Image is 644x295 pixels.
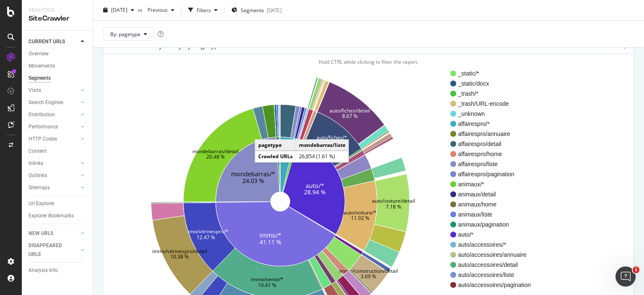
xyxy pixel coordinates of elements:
[458,271,531,279] span: auto/accessoires/liste
[458,170,531,178] span: affairespro/pagination
[192,148,239,155] text: mondebarras/detail
[458,230,531,239] span: auto/*
[29,199,87,208] a: Url Explorer
[29,229,53,238] div: NEW URLS
[29,241,71,259] div: DISAPPEARED URLS
[458,160,531,168] span: affairespro/liste
[258,282,276,289] text: 19.41 %
[458,200,531,209] span: animaux/home
[29,86,41,95] div: Visits
[458,251,531,259] span: auto/accessoires/annuaire
[29,171,78,180] a: Outlinks
[260,238,282,246] text: 41.11 %
[458,190,531,198] span: animaux/detail
[29,50,87,58] a: Overview
[29,86,78,95] a: Visits
[29,199,55,208] div: Url Explorer
[144,3,178,17] button: Previous
[255,151,296,162] td: Crawled URLs
[103,27,154,41] button: By: pagetype
[29,241,78,259] a: DISAPPEARED URLS
[29,266,87,275] a: Analysis Info
[344,209,377,216] text: auto/voiture/*
[343,112,358,120] text: 8.67 %
[330,107,371,114] text: auto/fiches/detail
[29,98,63,107] div: Search Engines
[458,69,531,78] span: _static/*
[29,37,78,46] a: CURRENT URLS
[197,234,216,241] text: 12.47 %
[29,62,55,70] div: Movements
[111,6,127,13] span: 2025 Aug. 15th
[458,89,531,98] span: _trash/*
[29,50,49,58] div: Overview
[184,228,229,235] text: immo/vitrinespro/*
[29,147,47,156] div: Content
[228,3,285,17] button: Segments[DATE]
[458,150,531,158] span: affairespro/home
[185,3,221,17] button: Filters
[242,176,264,184] text: 24.03 %
[29,123,58,131] div: Performance
[458,220,531,229] span: animaux/pagination
[458,210,531,219] span: animaux/liste
[615,266,636,287] iframe: Intercom live chat
[458,130,531,138] span: affairespro/annuaire
[260,231,282,239] text: immo/*
[29,74,51,83] div: Segments
[458,140,531,148] span: affairespro/detail
[319,58,418,65] span: Hold CTRL while clicking to filter the report.
[458,180,531,188] span: animaux/*
[29,211,87,220] a: Explorer Bookmarks
[304,188,326,196] text: 28.94 %
[206,153,225,160] text: 20.48 %
[29,110,55,119] div: Distribution
[231,170,275,178] text: mondebarras/*
[458,240,531,249] span: auto/accessoires/*
[29,147,87,156] a: Content
[458,99,531,108] span: _trash/URL-encode
[267,6,282,13] div: [DATE]
[29,171,47,180] div: Outlinks
[29,7,86,14] div: Analytics
[29,110,78,119] a: Distribution
[29,229,78,238] a: NEW URLS
[296,140,348,151] td: mondebarras/liste
[29,183,78,192] a: Sitemaps
[251,276,283,283] text: immo/vente/*
[100,3,138,17] button: [DATE]
[458,79,531,88] span: _static/docx
[296,151,348,162] td: 26,854 (1.61 %)
[317,134,347,141] text: auto/fiches/*
[29,74,87,83] a: Segments
[29,159,43,168] div: Inlinks
[361,273,376,280] text: 3.09 %
[386,203,401,210] text: 7.18 %
[351,214,369,222] text: 11.92 %
[458,120,531,128] span: affairespro/*
[197,6,211,13] div: Filters
[29,159,78,168] a: Inlinks
[110,30,140,37] span: By: pagetype
[306,182,324,190] text: auto/*
[138,6,144,13] span: vs
[339,267,398,274] text: immo/construction/detail
[170,253,189,260] text: 10.38 %
[241,6,264,13] span: Segments
[458,110,531,118] span: _unknown
[458,281,531,289] span: auto/accessoires/pagination
[29,135,78,144] a: HTTP Codes
[144,6,168,13] span: Previous
[29,211,74,220] div: Explorer Bookmarks
[29,266,58,275] div: Analysis Info
[29,183,50,192] div: Sitemaps
[29,14,86,23] div: SiteCrawler
[29,98,78,107] a: Search Engines
[633,266,639,273] span: 1
[29,135,57,144] div: HTTP Codes
[29,37,65,46] div: CURRENT URLS
[29,62,87,70] a: Movements
[152,248,207,255] text: immo/vitrinespro/detail
[255,140,296,151] td: pagetype
[29,123,78,131] a: Performance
